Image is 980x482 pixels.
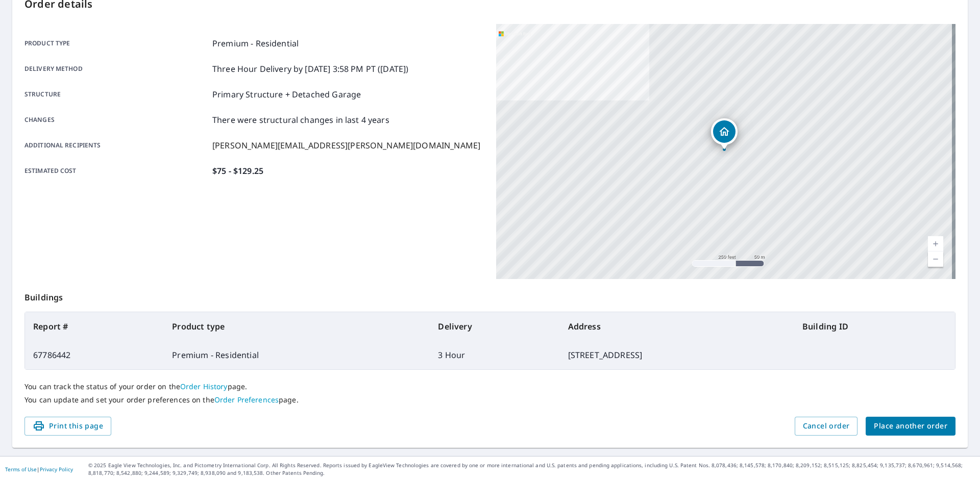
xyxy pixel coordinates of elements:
td: Premium - Residential [164,341,430,369]
a: Current Level 17, Zoom Out [928,251,943,267]
button: Print this page [24,417,111,436]
p: Structure [24,88,208,100]
th: Delivery [430,312,559,341]
a: Current Level 17, Zoom In [928,236,943,251]
a: Terms of Use [5,466,37,473]
p: Estimated cost [24,165,208,177]
td: [STREET_ADDRESS] [560,341,794,369]
p: Primary Structure + Detached Garage [212,88,361,100]
th: Address [560,312,794,341]
p: Premium - Residential [212,37,299,49]
p: Product type [24,37,208,49]
span: Place another order [874,420,947,433]
td: 67786442 [25,341,164,369]
td: 3 Hour [430,341,559,369]
button: Place another order [866,417,955,436]
p: [PERSON_NAME][EMAIL_ADDRESS][PERSON_NAME][DOMAIN_NAME] [212,139,480,151]
span: Print this page [33,420,103,433]
p: There were structural changes in last 4 years [212,114,389,126]
p: $75 - $129.25 [212,165,263,177]
p: You can update and set your order preferences on the page. [24,395,955,404]
a: Order Preferences [214,395,279,404]
p: Buildings [24,279,955,312]
span: Cancel order [803,420,850,433]
th: Product type [164,312,430,341]
th: Building ID [794,312,955,341]
a: Order History [180,382,228,391]
p: © 2025 Eagle View Technologies, Inc. and Pictometry International Corp. All Rights Reserved. Repo... [88,462,975,477]
p: | [5,466,73,472]
p: Additional recipients [24,139,208,151]
button: Cancel order [795,417,858,436]
a: Privacy Policy [40,466,73,473]
p: Delivery method [24,63,208,75]
p: Changes [24,114,208,126]
th: Report # [25,312,164,341]
p: Three Hour Delivery by [DATE] 3:58 PM PT ([DATE]) [212,63,408,75]
div: Dropped pin, building 1, Residential property, 1400 Termon Ave Pittsburgh, PA 15212 [711,118,738,150]
p: You can track the status of your order on the page. [24,382,955,391]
